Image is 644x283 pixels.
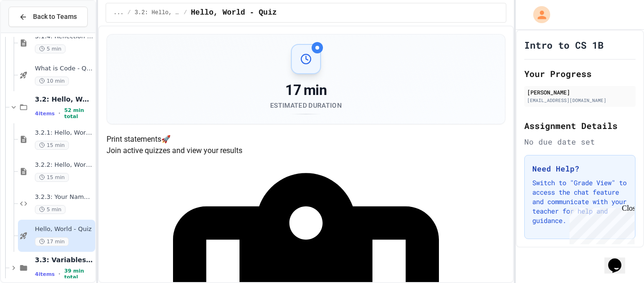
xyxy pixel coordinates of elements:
[35,65,93,73] span: What is Code - Quiz
[35,193,93,201] span: 3.2.3: Your Name and Favorite Movie
[270,101,342,110] div: Estimated Duration
[532,178,627,225] p: Switch to "Grade View" to access the chat feature and communicate with your teacher for help and ...
[114,9,124,17] span: ...
[107,145,506,156] p: Join active quizzes and view your results
[566,204,635,244] iframe: chat widget
[604,245,635,274] iframe: chat widget
[35,141,69,150] span: 15 min
[35,205,66,214] span: 5 min
[35,111,55,117] span: 4 items
[35,271,55,277] span: 4 items
[33,12,77,22] span: Back to Teams
[523,4,553,26] div: My Account
[135,9,180,17] span: 3.2: Hello, World!
[191,7,277,18] span: Hello, World - Quiz
[35,173,69,182] span: 15 min
[64,268,93,280] span: 39 min total
[35,33,93,41] span: 3.1.4: Reflection - Evolving Technology
[35,161,93,169] span: 3.2.2: Hello, World! - Review
[35,237,69,246] span: 17 min
[127,9,131,17] span: /
[35,77,69,86] span: 10 min
[4,4,65,60] div: Chat with us now!Close
[35,129,93,137] span: 3.2.1: Hello, World!
[524,136,636,147] div: No due date set
[35,225,93,233] span: Hello, World - Quiz
[107,134,506,145] h4: Print statements 🚀
[527,88,633,96] div: [PERSON_NAME]
[35,256,93,264] span: 3.3: Variables and Data Types
[524,38,603,51] h1: Intro to CS 1B
[8,7,88,27] button: Back to Teams
[184,9,187,17] span: /
[270,82,342,99] div: 17 min
[35,44,66,53] span: 5 min
[58,270,60,278] span: •
[524,67,636,80] h2: Your Progress
[35,95,93,103] span: 3.2: Hello, World!
[64,107,93,120] span: 52 min total
[58,110,60,117] span: •
[527,97,633,104] div: [EMAIL_ADDRESS][DOMAIN_NAME]
[524,119,636,132] h2: Assignment Details
[532,163,627,174] h3: Need Help?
